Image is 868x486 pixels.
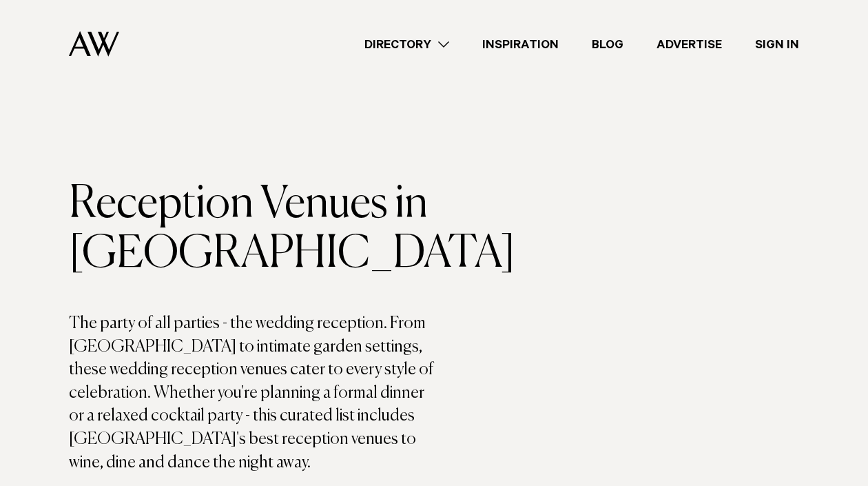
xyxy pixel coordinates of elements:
[738,35,816,54] a: Sign In
[69,31,119,57] img: Auckland Weddings Logo
[69,312,434,474] p: The party of all parties - the wedding reception. From [GEOGRAPHIC_DATA] to intimate garden setti...
[69,180,434,279] h1: Reception Venues in [GEOGRAPHIC_DATA]
[466,35,575,54] a: Inspiration
[348,35,466,54] a: Directory
[640,35,738,54] a: Advertise
[575,35,640,54] a: Blog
